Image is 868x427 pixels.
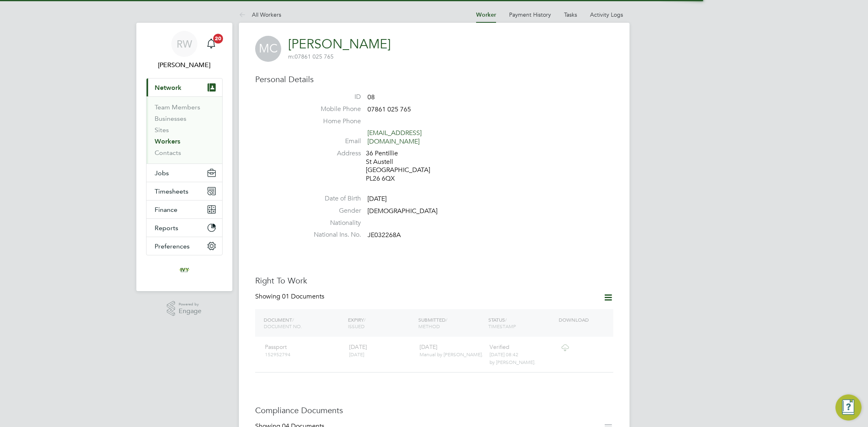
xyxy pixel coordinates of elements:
a: Powered byEngage [167,301,201,316]
span: [DATE] [367,195,387,203]
button: Timesheets [146,182,222,200]
label: ID [304,93,361,101]
label: Mobile Phone [304,105,361,113]
a: Tasks [564,11,577,18]
a: 20 [203,31,219,57]
span: Reports [155,224,178,232]
a: Businesses [155,115,186,122]
span: 01 Documents [282,292,324,301]
button: Preferences [146,237,222,255]
label: Home Phone [304,117,361,126]
button: Finance [146,200,222,218]
span: Preferences [155,242,190,250]
a: Workers [155,137,180,145]
a: Contacts [155,149,181,157]
label: National Ins. No. [304,231,361,239]
a: [EMAIL_ADDRESS][DOMAIN_NAME] [367,129,422,146]
span: RW [177,39,192,49]
button: Network [146,78,222,96]
h3: Compliance Documents [255,405,613,416]
a: Sites [155,126,169,134]
label: Gender [304,207,361,215]
span: m: [288,53,295,60]
label: Nationality [304,219,361,227]
img: ivyresourcegroup-logo-retina.png [178,264,191,277]
span: JE032268A [367,231,401,240]
span: Network [155,84,181,91]
a: Worker [476,11,496,18]
nav: Main navigation [136,23,232,291]
span: 20 [213,34,223,44]
h3: Personal Details [255,74,613,85]
a: All Workers [239,11,281,18]
span: MC [255,36,281,62]
a: Payment History [509,11,551,18]
div: Network [146,96,222,163]
span: Finance [155,206,177,213]
span: 07861 025 765 [367,105,411,113]
label: Address [304,149,361,158]
span: 08 [367,93,375,101]
span: Jobs [155,169,169,177]
label: Email [304,137,361,146]
span: Engage [179,308,201,315]
a: Go to home page [146,264,223,277]
label: Date of Birth [304,194,361,203]
span: Rob Winchle [146,60,223,70]
a: Activity Logs [590,11,623,18]
button: Engage Resource Center [835,394,861,420]
a: Team Members [155,103,200,111]
a: [PERSON_NAME] [288,36,391,52]
a: RW[PERSON_NAME] [146,31,223,70]
button: Jobs [146,164,222,182]
span: 07861 025 765 [288,53,334,60]
h3: Right To Work [255,275,613,286]
span: [DEMOGRAPHIC_DATA] [367,207,437,215]
div: 36 Pentillie St Austell [GEOGRAPHIC_DATA] PL26 6QX [366,149,443,183]
div: Showing [255,292,326,301]
span: Timesheets [155,187,188,195]
span: Powered by [179,301,201,308]
button: Reports [146,219,222,237]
